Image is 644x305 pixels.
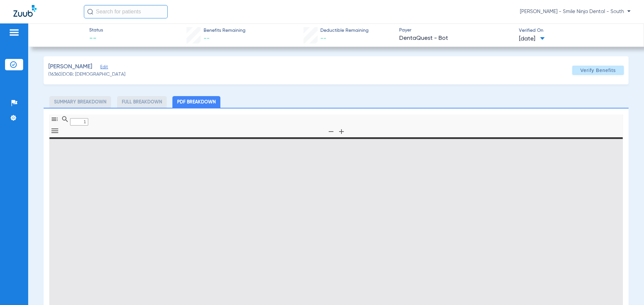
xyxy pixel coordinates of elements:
li: Full Breakdown [117,96,167,108]
span: Deductible Remaining [320,27,369,34]
span: Edit [100,65,106,71]
input: Search for patients [84,5,168,18]
span: [DATE] [519,35,545,43]
span: Benefits Remaining [204,27,246,34]
img: hamburger-icon [9,28,19,36]
img: Search Icon [87,9,93,15]
button: Find in Document [59,115,71,124]
pdf-shy-button: Zoom Out [326,132,336,137]
button: Tools [49,127,60,136]
li: Summary Breakdown [49,96,111,108]
svg: Tools [50,126,59,135]
pdf-shy-button: Zoom In [336,132,346,137]
span: [PERSON_NAME] [48,63,92,71]
img: Zuub Logo [13,5,37,17]
button: Zoom Out [325,127,337,137]
input: Page [70,118,88,126]
span: [PERSON_NAME] - Smile Ninja Dental - South [520,8,631,15]
button: Toggle Sidebar [49,115,60,124]
pdf-shy-button: Toggle Sidebar [49,119,60,124]
span: DentaQuest - Bot [399,34,513,43]
span: -- [89,34,103,44]
span: (16360) DOB: [DEMOGRAPHIC_DATA] [48,71,125,78]
span: Verified On [519,27,633,34]
span: -- [204,35,210,42]
span: Verify Benefits [580,68,616,73]
button: Verify Benefits [572,66,624,75]
span: Status [89,27,103,34]
button: Zoom In [336,127,347,137]
span: Payer [399,27,513,34]
pdf-shy-button: Find in Document [60,119,70,124]
span: -- [320,35,326,42]
li: PDF Breakdown [172,96,220,108]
